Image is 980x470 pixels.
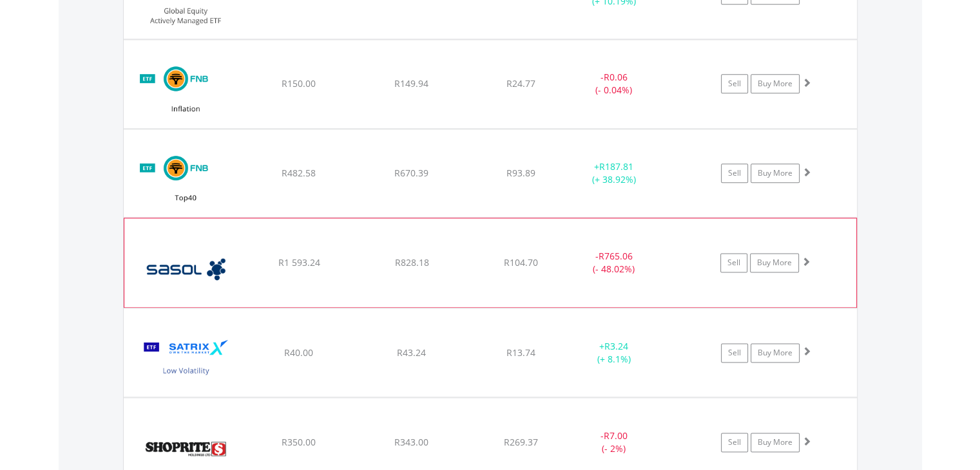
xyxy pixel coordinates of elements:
[598,250,632,262] span: R765.06
[506,346,535,359] span: R13.74
[721,164,748,183] a: Sell
[506,167,535,179] span: R93.89
[131,234,242,304] img: EQU.ZA.SOL.png
[394,436,428,448] span: R343.00
[751,74,800,93] a: Buy More
[721,74,748,93] a: Sell
[284,346,313,359] span: R40.00
[394,256,428,268] span: R828.18
[599,160,633,173] span: R187.81
[504,256,538,268] span: R104.70
[604,429,628,442] span: R7.00
[604,340,628,352] span: R3.24
[282,167,316,179] span: R482.58
[566,71,663,97] div: - (- 0.04%)
[130,324,241,393] img: EQU.ZA.STXLVL.png
[751,433,800,452] a: Buy More
[130,146,241,214] img: EQU.ZA.FNBT40.png
[720,253,747,272] a: Sell
[566,429,663,455] div: - (- 2%)
[504,436,538,448] span: R269.37
[566,160,663,186] div: + (+ 38.92%)
[130,56,241,125] img: EQU.ZA.FNBINF.png
[721,343,748,362] a: Sell
[282,436,316,448] span: R350.00
[282,77,316,89] span: R150.00
[394,77,428,89] span: R149.94
[397,346,426,359] span: R43.24
[721,433,748,452] a: Sell
[394,167,428,179] span: R670.39
[750,253,799,272] a: Buy More
[751,164,800,183] a: Buy More
[278,256,320,268] span: R1 593.24
[604,71,628,83] span: R0.06
[565,250,662,276] div: - (- 48.02%)
[506,77,535,89] span: R24.77
[566,340,663,366] div: + (+ 8.1%)
[751,343,800,362] a: Buy More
